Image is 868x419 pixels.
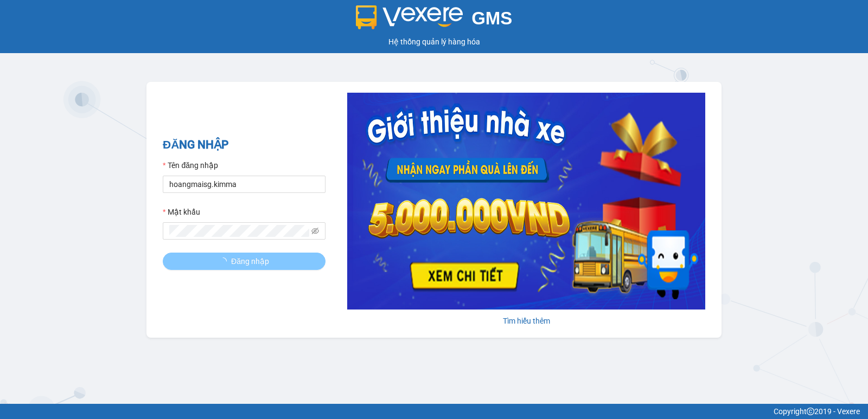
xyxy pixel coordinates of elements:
span: Đăng nhập [231,255,269,267]
img: banner-0 [347,93,705,310]
button: Đăng nhập [163,253,325,270]
h2: ĐĂNG NHẬP [163,136,325,154]
div: Copyright 2019 - Vexere [8,405,860,417]
span: loading [219,257,231,265]
div: Tìm hiểu thêm [347,315,705,327]
label: Mật khẩu [163,206,200,218]
label: Tên đăng nhập [163,159,218,171]
input: Mật khẩu [169,225,309,237]
div: Hệ thống quản lý hàng hóa [3,36,865,48]
span: eye-invisible [311,227,319,235]
img: logo 2 [356,5,463,29]
a: GMS [356,16,513,25]
input: Tên đăng nhập [163,176,325,193]
span: copyright [807,408,814,415]
span: GMS [471,8,512,28]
